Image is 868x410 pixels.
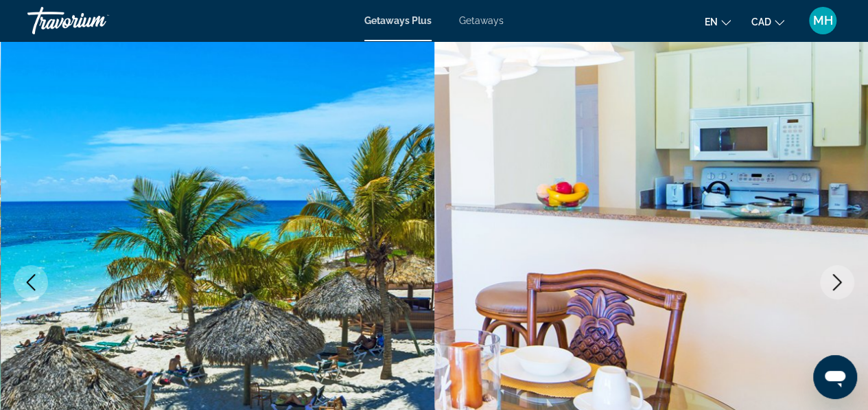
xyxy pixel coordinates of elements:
a: Getaways [459,15,504,26]
span: CAD [751,16,771,27]
button: Next image [820,265,854,299]
button: Previous image [14,265,48,299]
button: Change currency [751,12,784,32]
button: Change language [705,12,731,32]
span: MH [813,14,833,27]
span: en [705,16,718,27]
a: Getaways Plus [364,15,432,26]
a: Travorium [27,3,165,38]
button: User Menu [805,6,841,35]
iframe: Button to launch messaging window [813,355,857,399]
